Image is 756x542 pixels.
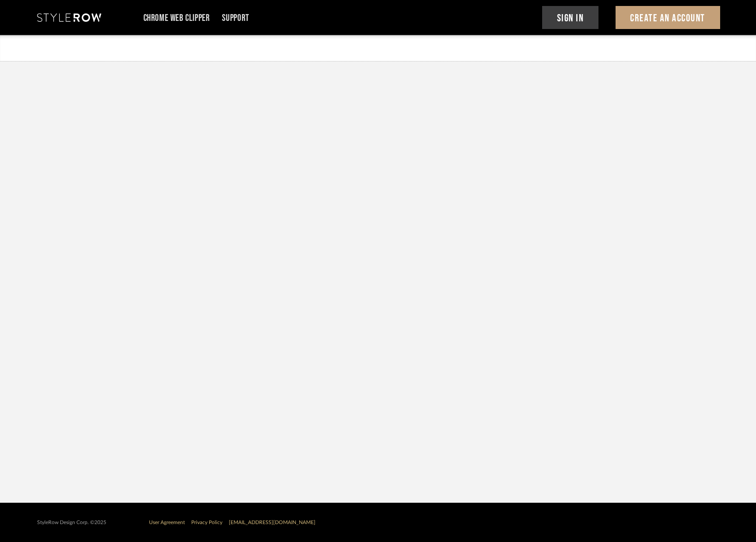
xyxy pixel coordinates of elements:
button: Sign In [542,6,598,29]
a: Support [222,15,249,22]
a: Privacy Policy [191,520,222,525]
button: Create An Account [616,6,720,29]
div: StyleRow Design Corp. ©2025 [37,519,106,526]
a: Chrome Web Clipper [143,15,210,22]
a: [EMAIL_ADDRESS][DOMAIN_NAME] [229,520,315,525]
a: User Agreement [149,520,185,525]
